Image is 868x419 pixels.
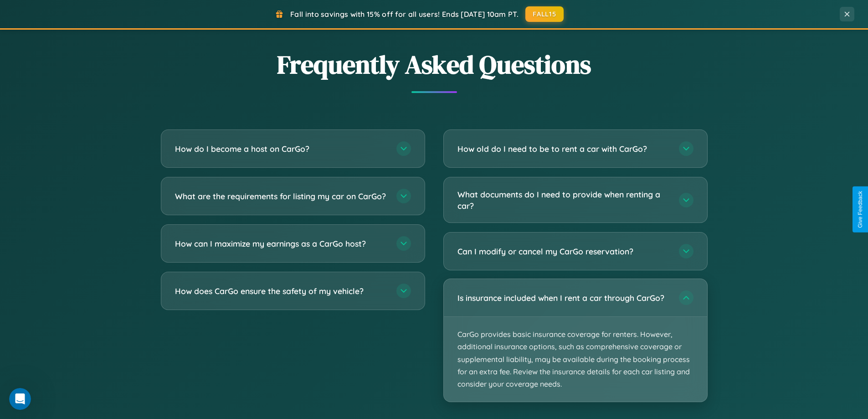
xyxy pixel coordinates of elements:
button: FALL15 [525,6,564,22]
iframe: Intercom live chat [9,388,31,410]
div: Give Feedback [857,191,863,228]
p: CarGo provides basic insurance coverage for renters. However, additional insurance options, such ... [444,317,707,402]
h3: How old do I need to be to rent a car with CarGo? [457,143,670,155]
h3: How do I become a host on CarGo? [175,143,387,155]
h3: What documents do I need to provide when renting a car? [457,189,670,211]
span: Fall into savings with 15% off for all users! Ends [DATE] 10am PT. [290,10,519,19]
h3: How does CarGo ensure the safety of my vehicle? [175,285,387,297]
h2: Frequently Asked Questions [161,47,708,82]
h3: What are the requirements for listing my car on CarGo? [175,191,387,202]
h3: How can I maximize my earnings as a CarGo host? [175,238,387,249]
h3: Can I modify or cancel my CarGo reservation? [457,246,670,257]
h3: Is insurance included when I rent a car through CarGo? [457,292,670,304]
